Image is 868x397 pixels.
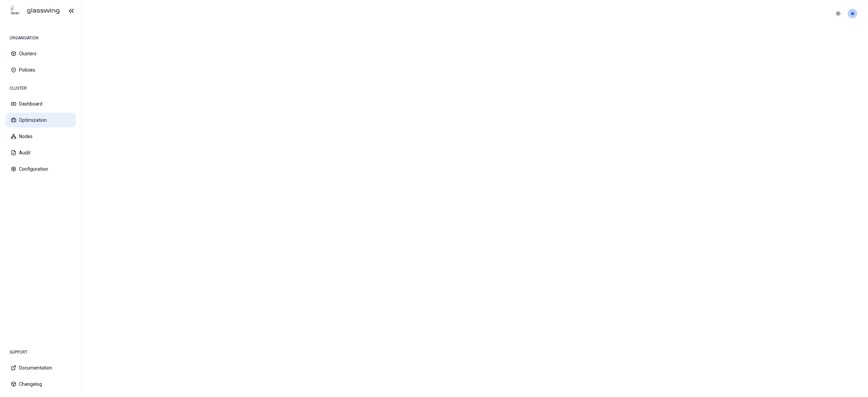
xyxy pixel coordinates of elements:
button: Nodes [5,129,76,144]
img: GlassWing [10,3,62,19]
button: Optimization [5,113,76,128]
button: Clusters [5,46,76,61]
button: Dashboard [5,96,76,111]
button: Documentation [5,360,76,375]
button: Configuration [5,162,76,176]
div: ORGANISATION [5,31,76,45]
div: SUPPORT [5,345,76,359]
button: Changelog [5,377,76,392]
button: Audit [5,145,76,160]
button: Policies [5,62,76,77]
div: CLUSTER [5,81,76,95]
